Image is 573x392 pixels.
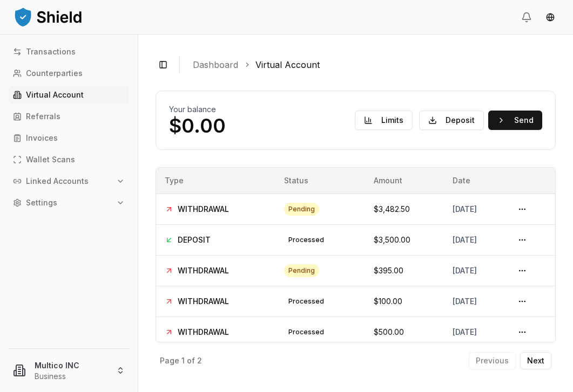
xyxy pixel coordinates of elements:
[419,111,484,130] button: Deposit
[9,151,129,168] a: Wallet Scans
[374,204,410,214] span: $3,482.50
[9,108,129,125] a: Referrals
[9,129,129,147] a: Invoices
[284,203,319,216] div: pending
[365,168,444,194] th: Amount
[374,297,402,306] span: $100.00
[4,353,133,388] button: Multico INCBusiness
[160,357,179,365] p: Page
[275,168,365,194] th: Status
[26,48,76,56] p: Transactions
[26,91,84,99] p: Virtual Account
[284,233,328,246] div: processed
[26,156,75,163] p: Wallet Scans
[374,327,404,336] span: $500.00
[444,168,504,194] th: Date
[169,104,216,115] h2: Your balance
[156,168,275,194] th: Type
[35,360,107,371] p: Multico INC
[453,296,496,307] div: [DATE]
[488,111,542,130] button: Send
[284,326,328,339] div: processed
[453,204,496,215] div: [DATE]
[284,295,328,308] div: processed
[178,296,229,307] span: WITHDRAWAL
[178,327,229,338] span: WITHDRAWAL
[197,357,202,365] p: 2
[374,235,410,244] span: $3,500.00
[178,265,229,276] span: WITHDRAWAL
[527,357,544,365] p: Next
[453,265,496,276] div: [DATE]
[26,177,89,185] p: Linked Accounts
[35,371,107,382] p: Business
[520,352,551,369] button: Next
[9,43,129,60] a: Transactions
[9,194,129,211] button: Settings
[284,264,319,277] div: pending
[193,58,547,71] nav: breadcrumb
[374,266,403,275] span: $395.00
[26,113,60,120] p: Referrals
[26,134,58,142] p: Invoices
[9,86,129,104] a: Virtual Account
[169,115,226,136] p: $0.00
[178,204,229,215] span: WITHDRAWAL
[453,235,496,245] div: [DATE]
[9,65,129,82] a: Counterparties
[193,58,238,71] a: Dashboard
[453,327,496,338] div: [DATE]
[187,357,195,365] p: of
[9,173,129,190] button: Linked Accounts
[355,111,413,130] button: Limits
[13,6,83,27] img: ShieldPay Logo
[26,70,83,77] p: Counterparties
[255,58,320,71] a: Virtual Account
[181,357,185,365] p: 1
[178,235,211,245] span: DEPOSIT
[26,199,57,207] p: Settings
